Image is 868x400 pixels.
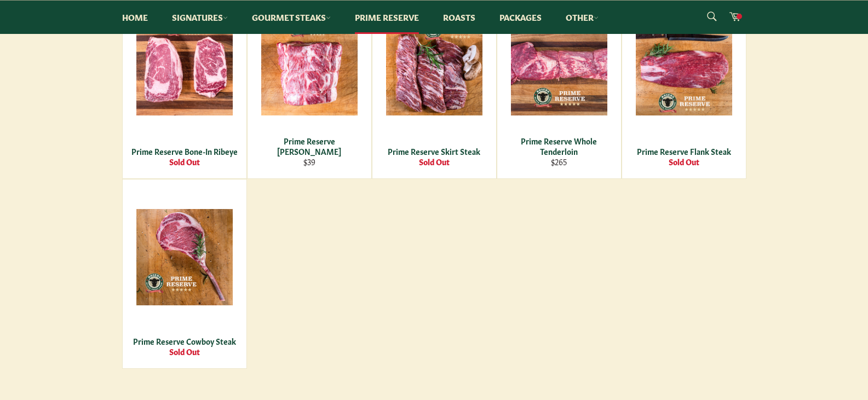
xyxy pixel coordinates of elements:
[129,146,239,156] div: Prime Reserve Bone-In Ribeye
[629,156,739,167] div: Sold Out
[129,346,239,357] div: Sold Out
[254,136,364,157] div: Prime Reserve [PERSON_NAME]
[161,1,239,34] a: Signatures
[379,146,489,156] div: Prime Reserve Skirt Steak
[241,1,342,34] a: Gourmet Steaks
[111,1,159,34] a: Home
[344,1,430,34] a: Prime Reserve
[386,19,482,115] img: Prime Reserve Skirt Steak
[555,1,610,34] a: Other
[254,156,364,167] div: $39
[261,19,358,115] img: Prime Reserve Chuck Roast
[504,156,614,167] div: $265
[504,136,614,157] div: Prime Reserve Whole Tenderloin
[379,156,489,167] div: Sold Out
[122,179,247,369] a: Prime Reserve Cowboy Steak Prime Reserve Cowboy Steak Sold Out
[636,19,732,115] img: Prime Reserve Flank Steak
[129,156,239,167] div: Sold Out
[488,1,553,34] a: Packages
[136,19,233,115] img: Prime Reserve Bone-In Ribeye
[129,336,239,346] div: Prime Reserve Cowboy Steak
[136,209,233,305] img: Prime Reserve Cowboy Steak
[511,19,607,115] img: Prime Reserve Whole Tenderloin
[629,146,739,156] div: Prime Reserve Flank Steak
[432,1,486,34] a: Roasts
